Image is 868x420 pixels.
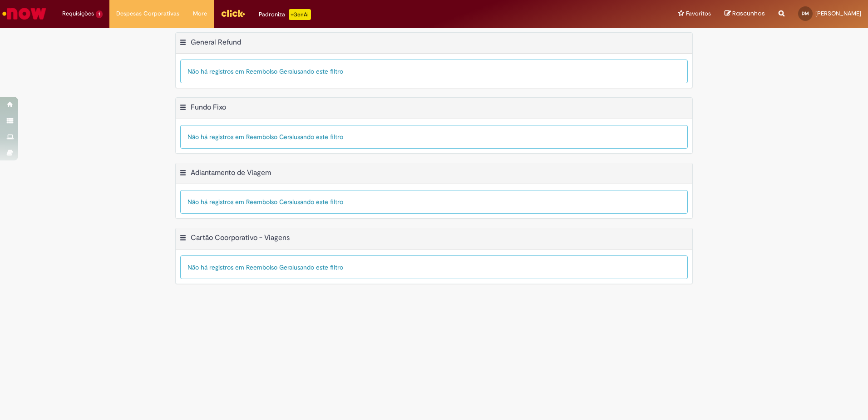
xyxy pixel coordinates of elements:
span: [PERSON_NAME] [815,10,861,17]
h2: General Refund [191,38,241,47]
div: Não há registros em Reembolso Geral [180,190,688,214]
span: Rascunhos [732,9,765,18]
div: Não há registros em Reembolso Geral [180,125,688,149]
span: DM [802,10,809,16]
div: Padroniza [259,9,311,20]
button: Cartão Coorporativo - Viagens Menu de contexto [179,233,187,245]
button: Adiantamento de Viagem Menu de contexto [179,168,187,180]
a: Rascunhos [725,10,765,18]
img: ServiceNow [1,5,48,23]
span: usando este filtro [294,198,343,206]
div: Não há registros em Reembolso Geral [180,60,688,83]
h2: Adiantamento de Viagem [191,168,271,177]
span: Requisições [62,9,94,18]
h2: Fundo Fixo [191,103,226,112]
p: +GenAi [289,9,311,20]
button: Fundo Fixo Menu de contexto [179,103,187,115]
button: General Refund Menu de contexto [179,38,187,50]
span: usando este filtro [294,67,343,75]
div: Não há registros em Reembolso Geral [180,255,688,279]
h2: Cartão Coorporativo - Viagens [191,234,290,243]
img: click_logo_yellow_360x200.png [221,6,245,20]
span: Favoritos [686,9,711,18]
span: More [193,9,207,18]
span: usando este filtro [294,263,343,271]
span: usando este filtro [294,133,343,141]
span: 1 [96,10,103,18]
span: Despesas Corporativas [116,9,179,18]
